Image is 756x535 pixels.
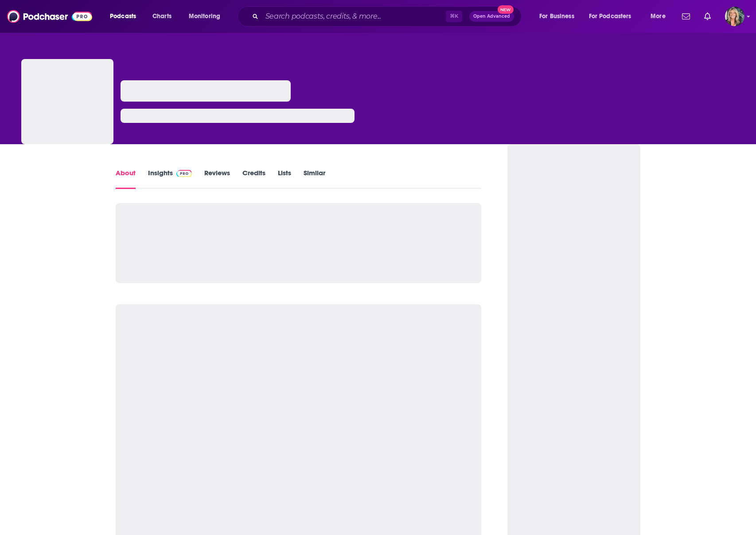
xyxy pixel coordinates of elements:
span: Monitoring [189,10,220,23]
img: Podchaser Pro [176,170,192,177]
a: About [116,169,136,189]
button: Open AdvancedNew [469,11,514,22]
a: Lists [278,169,291,189]
a: Similar [304,169,325,189]
button: Show profile menu [725,7,744,26]
span: More [651,10,666,23]
input: Search podcasts, credits, & more... [262,9,446,24]
button: open menu [644,9,677,24]
button: open menu [533,9,585,24]
div: Search podcasts, credits, & more... [246,6,530,27]
span: ⌘ K [446,11,462,22]
span: New [498,5,514,14]
a: InsightsPodchaser Pro [148,169,192,189]
button: open menu [583,9,644,24]
button: open menu [183,9,232,24]
a: Reviews [204,169,230,189]
button: open menu [104,9,148,24]
img: User Profile [725,7,744,26]
a: Show notifications dropdown [678,9,694,24]
a: Charts [147,9,177,24]
span: Open Advanced [473,14,510,19]
img: Podchaser - Follow, Share and Rate Podcasts [7,8,92,25]
span: For Business [539,10,574,23]
a: Credits [242,169,265,189]
span: For Podcasters [589,10,631,23]
a: Show notifications dropdown [701,9,714,24]
span: Podcasts [110,10,136,23]
span: Logged in as lisa.beech [725,7,744,26]
span: Charts [152,10,171,23]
